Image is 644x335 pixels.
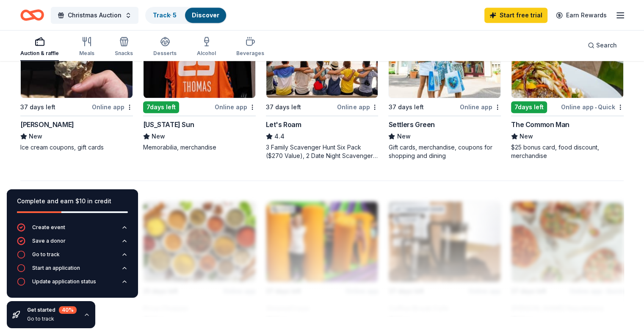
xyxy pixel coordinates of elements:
div: The Common Man [511,119,569,130]
div: Update application status [32,278,96,285]
div: 3 Family Scavenger Hunt Six Pack ($270 Value), 2 Date Night Scavenger Hunt Two Pack ($130 Value) [266,143,379,160]
button: Alcohol [197,33,216,61]
a: Image for J.P. Licks1 applylast weekLocal37 days leftOnline app[PERSON_NAME]NewIce cream coupons,... [20,17,133,152]
div: 7 days left [143,101,179,113]
button: Go to track [17,250,128,264]
a: Earn Rewards [551,8,612,23]
button: Snacks [115,33,133,61]
div: Online app [92,102,133,112]
div: Create event [32,224,65,231]
span: New [152,131,165,141]
a: Start free trial [484,8,547,23]
div: 7 days left [511,101,547,113]
div: Online app [460,102,501,112]
button: Beverages [236,33,264,61]
span: 4.4 [274,131,285,141]
div: Save a donor [32,238,66,244]
span: Christmas Auction [68,10,122,20]
span: • [595,104,597,111]
div: Memorabilia, merchandise [143,143,256,152]
span: New [29,131,42,141]
div: 40 % [59,306,77,314]
div: Desserts [153,50,177,57]
div: Alcohol [197,50,216,57]
div: Snacks [115,50,133,57]
div: Get started [27,306,77,314]
div: Go to track [32,251,60,258]
div: [PERSON_NAME] [20,119,74,130]
button: Meals [79,33,94,61]
div: Let's Roam [266,119,301,130]
div: Settlers Green [388,119,434,130]
div: Auction & raffle [20,50,59,57]
a: Track· 5 [153,11,177,19]
a: Image for Let's Roam1 applylast week37 days leftOnline appLet's Roam4.43 Family Scavenger Hunt Si... [266,17,379,160]
a: Image for The Common Man7days leftOnline app•QuickThe Common ManNew$25 bonus card, food discount,... [511,17,624,160]
button: Search [581,37,624,54]
a: Image for Settlers GreenLocal37 days leftOnline appSettlers GreenNewGift cards, merchandise, coup... [388,17,501,160]
button: Save a donor [17,237,128,250]
div: Online app Quick [561,102,624,112]
a: Discover [192,11,219,19]
div: 37 days left [20,102,55,112]
button: Auction & raffle [20,33,59,61]
div: Online app [337,102,378,112]
button: Start an application [17,264,128,277]
span: New [397,131,410,141]
div: 37 days left [388,102,423,112]
button: Update application status [17,277,128,291]
a: Image for Connecticut Sun1 applylast week7days leftOnline app[US_STATE] SunNewMemorabilia, mercha... [143,17,256,152]
div: Meals [79,50,94,57]
button: Create event [17,223,128,237]
button: Christmas Auction [51,7,138,24]
div: 37 days left [266,102,301,112]
a: Home [20,5,44,25]
div: Complete and earn $10 in credit [17,196,128,206]
div: Ice cream coupons, gift cards [20,143,133,152]
div: Beverages [236,50,264,57]
span: New [520,131,533,141]
div: Start an application [32,265,80,271]
div: $25 bonus card, food discount, merchandise [511,143,624,160]
div: Gift cards, merchandise, coupons for shopping and dining [388,143,501,160]
button: Track· 5Discover [145,7,227,24]
div: Go to track [27,316,77,322]
button: Desserts [153,33,177,61]
span: Search [596,40,617,50]
div: [US_STATE] Sun [143,119,194,130]
div: Online app [215,102,256,112]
